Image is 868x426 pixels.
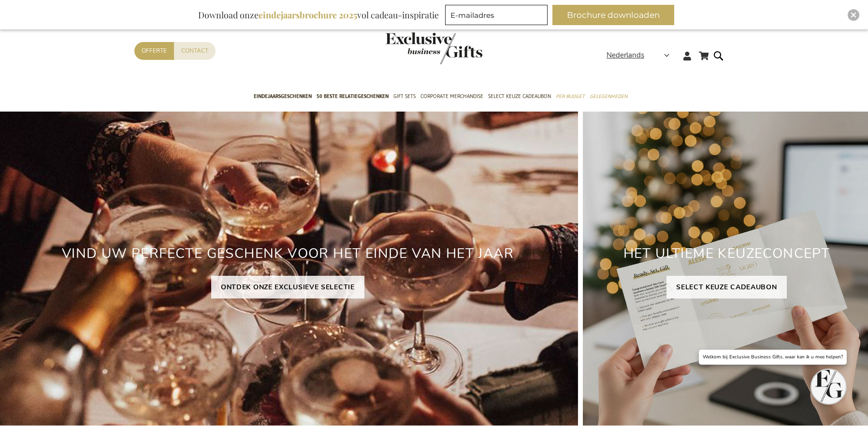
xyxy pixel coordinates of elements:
a: Corporate Merchandise [420,85,483,109]
a: ONTDEK ONZE EXCLUSIEVE SELECTIE [211,276,364,298]
span: Corporate Merchandise [420,91,483,101]
span: Select Keuze Cadeaubon [488,91,551,101]
a: 50 beste relatiegeschenken [317,85,389,109]
a: Contact [174,42,216,60]
span: 50 beste relatiegeschenken [317,91,389,101]
b: eindejaarsbrochure 2025 [259,9,357,21]
span: Gift Sets [393,91,416,101]
a: SELECT KEUZE CADEAUBON [666,276,786,298]
span: Eindejaarsgeschenken [254,91,312,101]
a: store logo [386,32,434,64]
a: Gelegenheden [590,85,627,109]
span: Gelegenheden [590,91,627,101]
a: Offerte [134,42,174,60]
a: Per Budget [556,85,585,109]
form: marketing offers and promotions [445,5,550,28]
input: E-mailadres [445,5,548,25]
img: Close [851,12,856,18]
div: Download onze vol cadeau-inspiratie [194,5,443,25]
a: Select Keuze Cadeaubon [488,85,551,109]
button: Brochure downloaden [552,5,674,25]
a: Eindejaarsgeschenken [254,85,312,109]
span: Per Budget [556,91,585,101]
span: Nederlands [607,50,644,61]
div: Close [848,9,859,21]
img: Exclusive Business gifts logo [386,32,482,64]
a: Gift Sets [393,85,416,109]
